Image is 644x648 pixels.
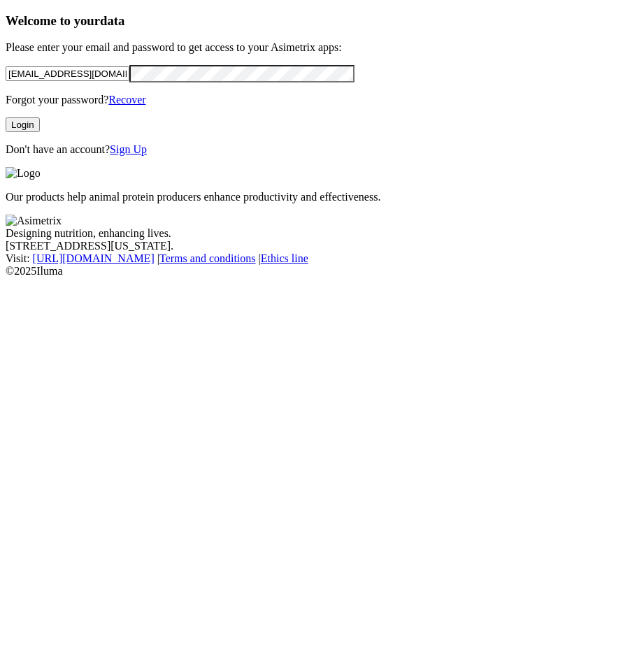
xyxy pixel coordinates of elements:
a: Terms and conditions [159,252,256,264]
div: Visit : | | [6,252,638,265]
input: Your email [6,66,129,81]
a: Sign Up [110,143,147,155]
button: Login [6,117,40,132]
p: Forgot your password? [6,94,638,106]
img: Asimetrix [6,215,62,227]
a: [URL][DOMAIN_NAME] [33,252,155,264]
div: Designing nutrition, enhancing lives. [6,227,638,240]
span: data [100,13,124,28]
div: © 2025 Iluma [6,265,638,278]
p: Our products help animal protein producers enhance productivity and effectiveness. [6,191,638,203]
p: Please enter your email and password to get access to your Asimetrix apps: [6,41,638,54]
a: Recover [108,94,145,106]
div: [STREET_ADDRESS][US_STATE]. [6,240,638,252]
p: Don't have an account? [6,143,638,156]
a: Ethics line [261,252,308,264]
img: Logo [6,167,41,180]
h3: Welcome to your [6,13,638,29]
